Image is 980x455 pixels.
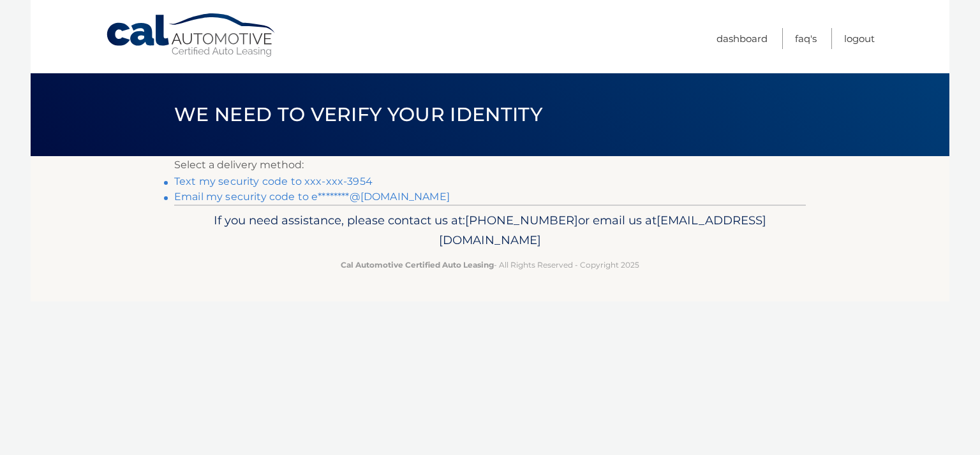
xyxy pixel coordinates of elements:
span: We need to verify your identity [174,103,542,126]
span: [PHONE_NUMBER] [465,213,578,227]
p: Select a delivery method: [174,156,806,174]
a: Dashboard [716,28,768,49]
p: If you need assistance, please contact us at: or email us at [182,210,798,251]
p: - All Rights Reserved - Copyright 2025 [182,258,798,271]
a: Email my security code to e********@[DOMAIN_NAME] [174,191,450,203]
a: Text my security code to xxx-xxx-3954 [174,175,373,187]
strong: Cal Automotive Certified Auto Leasing [341,260,494,270]
a: Logout [844,28,875,49]
a: FAQ's [795,28,817,49]
a: Cal Automotive [105,13,278,58]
